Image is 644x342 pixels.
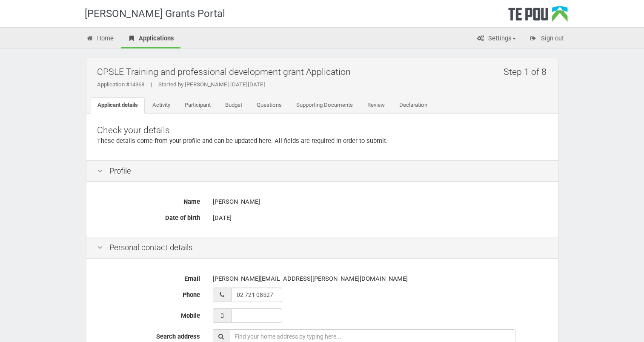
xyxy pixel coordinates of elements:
[178,97,218,114] a: Participant
[91,194,206,206] label: Name
[144,81,158,88] span: |
[86,160,558,182] div: Profile
[213,211,547,225] div: [DATE]
[218,97,249,114] a: Budget
[392,97,434,114] a: Declaration
[183,291,200,299] span: Phone
[146,97,177,114] a: Activity
[250,97,289,114] a: Questions
[91,271,206,283] label: Email
[121,30,180,48] a: Applications
[97,62,552,82] h2: CPSLE Training and professional development grant Application
[91,211,206,222] label: Date of birth
[508,6,568,27] div: Te Pou Logo
[97,81,552,88] div: Application #14368 Started by [PERSON_NAME] [DATE][DATE]
[97,137,547,145] p: These details come from your profile and can be updated here. All fields are required in order to...
[97,124,547,137] p: Check your details
[504,62,552,82] h2: Step 1 of 8
[213,194,547,209] div: [PERSON_NAME]
[361,97,392,114] a: Review
[91,97,145,114] a: Applicant details
[80,30,120,48] a: Home
[91,329,206,341] label: Search address
[289,97,360,114] a: Supporting Documents
[181,312,200,319] span: Mobile
[213,271,547,286] div: [PERSON_NAME][EMAIL_ADDRESS][PERSON_NAME][DOMAIN_NAME]
[523,30,570,48] a: Sign out
[470,30,522,48] a: Settings
[86,237,558,259] div: Personal contact details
